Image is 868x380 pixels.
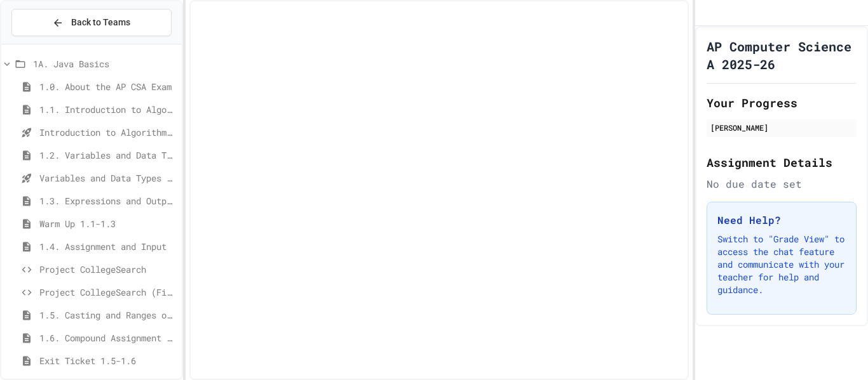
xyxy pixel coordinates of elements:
[717,213,846,228] h3: Need Help?
[39,148,177,162] span: 1.2. Variables and Data Types
[39,80,177,93] span: 1.0. About the AP CSA Exam
[33,57,177,70] span: 1A. Java Basics
[39,103,177,116] span: 1.1. Introduction to Algorithms, Programming, and Compilers
[710,122,853,133] div: [PERSON_NAME]
[39,308,177,322] span: 1.5. Casting and Ranges of Values
[39,126,177,139] span: Introduction to Algorithms, Programming, and Compilers
[39,331,177,344] span: 1.6. Compound Assignment Operators
[707,154,857,171] h2: Assignment Details
[717,233,846,296] p: Switch to "Grade View" to access the chat feature and communicate with your teacher for help and ...
[39,171,177,185] span: Variables and Data Types - Quiz
[39,217,177,230] span: Warm Up 1.1-1.3
[707,37,857,73] h1: AP Computer Science A 2025-26
[39,354,177,367] span: Exit Ticket 1.5-1.6
[39,240,177,253] span: 1.4. Assignment and Input
[71,16,130,29] span: Back to Teams
[707,94,857,112] h2: Your Progress
[707,176,857,192] div: No due date set
[39,285,177,299] span: Project CollegeSearch (File Input)
[11,9,172,36] button: Back to Teams
[39,194,177,207] span: 1.3. Expressions and Output
[39,263,177,276] span: Project CollegeSearch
